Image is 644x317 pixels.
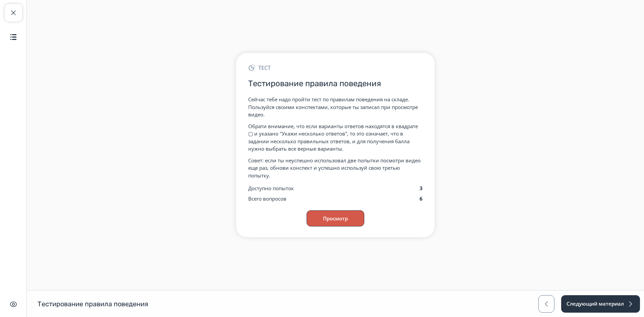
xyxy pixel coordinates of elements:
b: 6 [420,195,423,202]
div: Тест [248,64,423,72]
p: Сейчас тебе надо пройти тест по правилам поведения на складе. Пользуйся своими конспектами, котор... [248,96,423,118]
button: Следующий материал [561,295,640,313]
p: Доступно попыток [248,184,294,192]
button: Просмотр [307,210,364,226]
img: Скрыть интерфейс [9,300,17,308]
p: Обрати внимание, что если варианты ответов находятся в квадрате ▢ и указано "Укажи несколько отве... [248,122,423,153]
p: Всего вопросов [248,195,286,203]
h3: Тестирование правила поведения [248,78,423,89]
b: 3 [420,185,423,192]
h1: Тестирование правила поведения [38,300,148,308]
p: Совет: если ты неуспешно использовал две попытки посмотри видео еще раз, обнови конспект и успешн... [248,157,423,179]
img: Содержание [9,33,17,41]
